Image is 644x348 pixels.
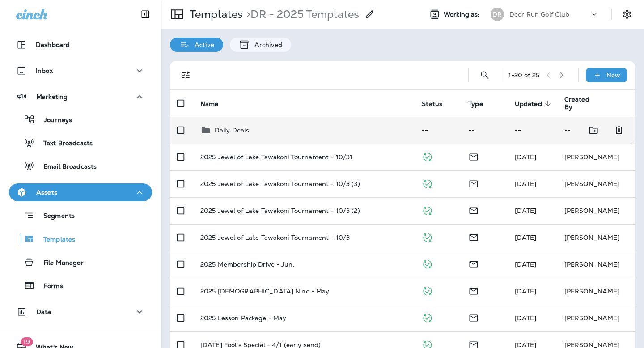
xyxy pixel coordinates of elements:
[557,197,635,224] td: [PERSON_NAME]
[422,179,433,187] span: Published
[36,93,68,100] p: Marketing
[610,121,628,140] button: Delete
[564,96,609,111] span: Created By
[515,100,542,108] span: Updated
[21,337,33,346] span: 19
[9,36,152,54] button: Dashboard
[34,163,97,171] p: Email Broadcasts
[422,100,442,108] span: Status
[515,153,537,161] span: Brittany Cummins
[250,41,282,48] p: Archived
[557,144,635,170] td: [PERSON_NAME]
[200,288,330,295] p: 2025 [DEMOGRAPHIC_DATA] Nine - May
[200,100,230,108] span: Name
[557,278,635,305] td: [PERSON_NAME]
[36,189,57,196] p: Assets
[200,153,352,161] p: 2025 Jewel of Lake Tawakoni Tournament - 10/31
[468,152,479,160] span: Email
[422,286,433,294] span: Published
[515,260,537,268] span: Brittany Cummins
[468,259,479,267] span: Email
[35,116,72,125] p: Journeys
[200,234,350,241] p: 2025 Jewel of Lake Tawakoni Tournament - 10/3
[9,253,152,272] button: File Manager
[200,261,295,268] p: 2025 Membership Drive - Jun.
[585,121,603,140] button: Move to folder
[468,313,479,321] span: Email
[422,259,433,267] span: Published
[444,11,482,18] span: Working as:
[422,152,433,160] span: Published
[515,100,554,108] span: Updated
[133,5,158,23] button: Collapse Sidebar
[468,100,495,108] span: Type
[9,133,152,152] button: Text Broadcasts
[190,41,214,48] p: Active
[34,259,84,267] p: File Manager
[415,117,461,144] td: --
[468,100,483,108] span: Type
[557,305,635,331] td: [PERSON_NAME]
[557,117,613,144] td: --
[186,8,243,21] p: Templates
[422,100,454,108] span: Status
[515,180,537,188] span: Pam Borrisove
[557,251,635,278] td: [PERSON_NAME]
[9,157,152,175] button: Email Broadcasts
[468,179,479,187] span: Email
[422,233,433,241] span: Published
[34,236,75,244] p: Templates
[515,287,537,295] span: Brittany Cummins
[9,62,152,80] button: Inbox
[9,276,152,295] button: Forms
[468,206,479,214] span: Email
[461,117,508,144] td: --
[200,207,360,214] p: 2025 Jewel of Lake Tawakoni Tournament - 10/3 (2)
[476,66,494,84] button: Search Templates
[619,6,635,22] button: Settings
[468,340,479,348] span: Email
[9,88,152,106] button: Marketing
[557,170,635,197] td: [PERSON_NAME]
[557,224,635,251] td: [PERSON_NAME]
[177,66,195,84] button: Filters
[515,314,537,322] span: Brittany Cummins
[508,72,539,79] div: 1 - 20 of 25
[509,11,570,18] p: Deer Run Golf Club
[515,233,537,242] span: Pam Borrisove
[606,72,620,79] p: New
[9,110,152,129] button: Journeys
[422,206,433,214] span: Published
[34,140,93,148] p: Text Broadcasts
[200,314,287,322] p: 2025 Lesson Package - May
[36,308,51,315] p: Data
[9,183,152,201] button: Assets
[491,8,504,21] div: DR
[200,180,360,187] p: 2025 Jewel of Lake Tawakoni Tournament - 10/3 (3)
[468,233,479,241] span: Email
[9,206,152,225] button: Segments
[9,229,152,248] button: Templates
[243,8,359,21] p: DR - 2025 Templates
[200,100,219,108] span: Name
[515,207,537,215] span: Pam Borrisove
[36,67,53,74] p: Inbox
[34,212,75,221] p: Segments
[215,127,250,134] p: Daily Deals
[9,303,152,321] button: Data
[564,96,597,111] span: Created By
[468,286,479,294] span: Email
[35,282,63,291] p: Forms
[36,41,70,48] p: Dashboard
[422,340,433,348] span: Published
[422,313,433,321] span: Published
[508,117,557,144] td: --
